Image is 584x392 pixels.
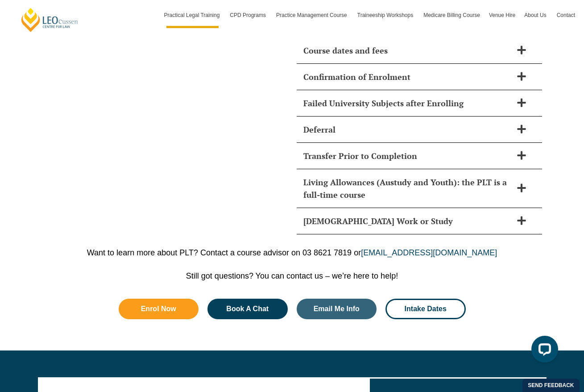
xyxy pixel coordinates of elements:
a: [PERSON_NAME] Centre for Law [20,7,79,33]
p: Still got questions? You can contact us – we’re here to help! [38,271,547,281]
a: [EMAIL_ADDRESS][DOMAIN_NAME] [361,248,497,257]
h2: Deferral [303,123,512,136]
span: Email Me Info [314,305,360,313]
span: Enrol Now [141,305,176,313]
a: About Us [520,2,552,28]
a: Book A Chat [207,299,288,319]
h2: [DEMOGRAPHIC_DATA] Work or Study [303,215,512,227]
a: Contact [552,2,580,28]
a: Traineeship Workshops [353,2,419,28]
a: Venue Hire [485,2,520,28]
h2: Transfer Prior to Completion [303,150,512,162]
span: Book A Chat [226,305,269,313]
h2: Failed University Subjects after Enrolling [303,97,512,109]
a: CPD Programs [225,2,272,28]
h2: Confirmation of Enrolment [303,71,512,83]
a: Practice Management Course [272,2,353,28]
h2: Living Allowances (Austudy and Youth): the PLT is a full-time course [303,176,512,201]
a: Medicare Billing Course [419,2,485,28]
iframe: LiveChat chat widget [524,332,562,370]
span: Intake Dates [405,305,447,313]
h2: Course dates and fees [303,44,512,57]
a: Practical Legal Training [160,2,226,28]
a: Intake Dates [385,299,466,319]
a: Enrol Now [119,299,199,319]
a: Email Me Info [297,299,377,319]
p: Want to learn more about PLT? Contact a course advisor on 03 8621 7819 or [38,248,547,258]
